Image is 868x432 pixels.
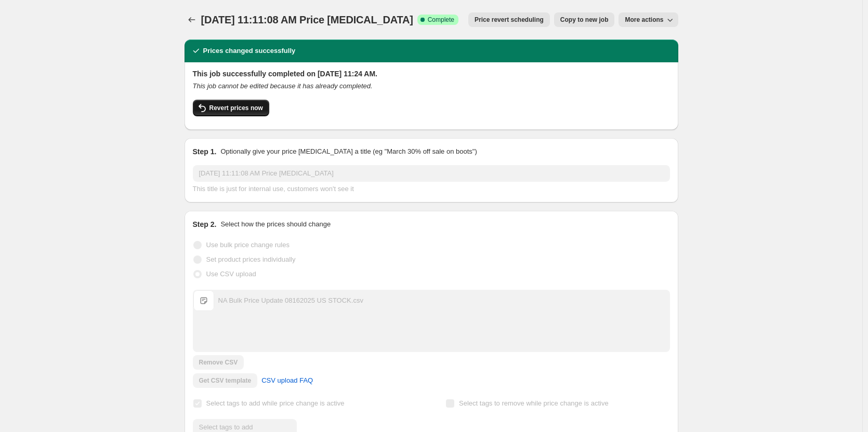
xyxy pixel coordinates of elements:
[459,399,609,407] span: Select tags to remove while price change is active
[193,165,670,182] input: 30% off holiday sale
[209,104,263,112] span: Revert prices now
[193,185,354,193] span: This title is just for internal use, customers won't see it
[261,375,313,386] span: CSV upload FAQ
[220,146,477,157] p: Optionally give your price [MEDICAL_DATA] a title (eg "March 30% off sale on boots")
[193,69,670,79] h2: This job successfully completed on [DATE] 11:24 AM.
[554,12,615,27] button: Copy to new job
[428,16,454,24] span: Complete
[206,255,296,263] span: Set product prices individually
[206,399,345,407] span: Select tags to add while price change is active
[206,241,290,249] span: Use bulk price change rules
[560,16,609,24] span: Copy to new job
[193,146,217,157] h2: Step 1.
[203,46,296,56] h2: Prices changed successfully
[619,12,678,27] button: More actions
[201,14,413,25] span: [DATE] 11:11:08 AM Price [MEDICAL_DATA]
[255,372,319,389] a: CSV upload FAQ
[475,16,544,24] span: Price revert scheduling
[193,82,373,90] i: This job cannot be edited because it has already completed.
[218,295,363,306] div: NA Bulk Price Update 08162025 US STOCK.csv
[468,12,550,27] button: Price revert scheduling
[625,16,663,24] span: More actions
[185,12,199,27] button: Price change jobs
[206,270,256,278] span: Use CSV upload
[193,100,269,116] button: Revert prices now
[193,219,217,230] h2: Step 2.
[220,219,331,230] p: Select how the prices should change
